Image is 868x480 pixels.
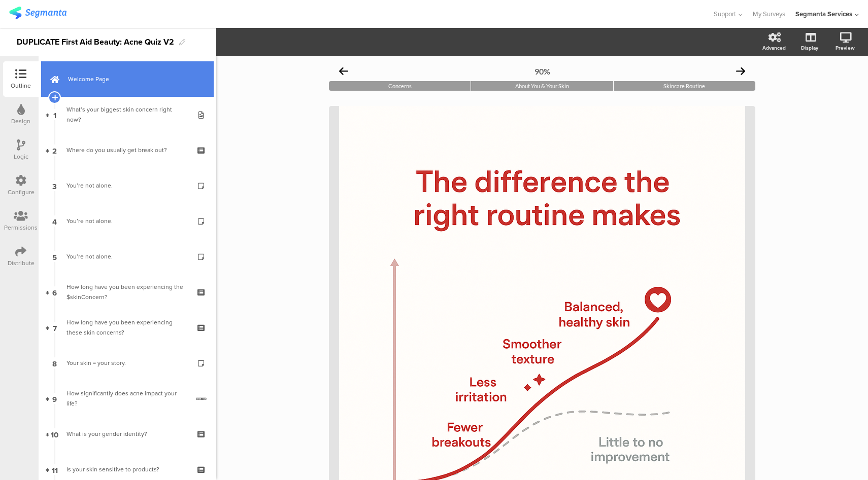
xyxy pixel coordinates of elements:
a: 10 What is your gender identity? [41,416,214,452]
span: 5 [52,251,57,262]
div: Preview [836,44,855,52]
span: 4 [52,215,57,227]
span: 1 [53,109,56,120]
div: Distribute [8,259,35,268]
div: You’re not alone. [66,251,188,262]
div: How long have you been experiencing the $skinConcern? [66,282,188,302]
span: 7 [53,322,57,333]
span: 2 [52,144,57,156]
div: How significantly does acne impact your life? [66,388,188,409]
a: 4 You’re not alone. [41,203,214,239]
div: Is your skin sensitive to products? [66,464,188,474]
span: 3 [52,180,57,191]
div: 90% [535,66,550,76]
div: Where do you usually get break out? [66,145,188,155]
div: Display [801,44,818,52]
a: 3 You’re not alone. [41,168,214,203]
span: 6 [52,286,57,298]
div: You’re not alone. [66,216,188,226]
a: 1 What’s your biggest skin concern right now? [41,97,214,132]
div: DUPLICATE First Aid Beauty: Acne Quiz V2 [17,34,174,50]
div: What’s your biggest skin concern right now? [66,104,188,125]
a: 5 You’re not alone. [41,239,214,274]
span: Skincare Routine [663,83,705,89]
div: How long have you been experiencing these skin concerns? [66,317,188,338]
div: You’re not alone. [66,180,188,191]
span: About You & Your Skin [515,83,569,89]
span: 9 [52,393,57,404]
div: Logic [14,152,28,161]
div: Design [11,117,30,126]
div: What is your gender identity? [66,429,188,439]
a: 7 How long have you been experiencing these skin concerns? [41,310,214,345]
span: Welcome Page [68,74,198,84]
span: 10 [51,428,58,439]
a: 8 Your skin = your story. [41,345,214,381]
div: Your skin = your story. [66,358,188,368]
div: Segmanta Services [795,9,852,19]
div: Configure [8,188,35,197]
span: Concerns [388,83,412,89]
div: Advanced [762,44,786,52]
span: Support [714,9,736,19]
a: 9 How significantly does acne impact your life? [41,381,214,416]
a: Welcome Page [41,61,214,97]
a: 6 How long have you been experiencing the $skinConcern? [41,274,214,310]
div: Outline [11,81,31,90]
a: 2 Where do you usually get break out? [41,132,214,168]
img: segmanta logo [9,7,66,19]
span: 8 [52,357,57,368]
div: Permissions [4,223,38,232]
span: 11 [52,464,58,475]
